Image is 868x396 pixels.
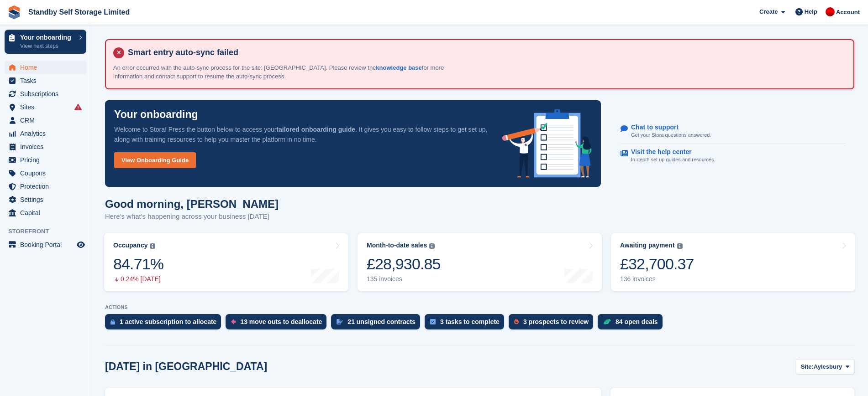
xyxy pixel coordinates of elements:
img: onboarding-info-6c161a55d2c0e0a8cae90662b2fe09162a5109e8cc188191df67fb4f79e88e88.svg [502,109,592,178]
img: stora-icon-8386f47178a22dfd0bd8f6a31ec36ba5ce8667c1dd55bd0f319d3a0aa187defe.svg [7,5,21,19]
p: ACTIONS [105,304,854,310]
a: 84 open deals [598,314,667,334]
a: menu [5,154,86,166]
img: Aaron Winter [826,7,835,16]
p: Your onboarding [114,109,198,120]
img: contract_signature_icon-13c848040528278c33f63329250d36e43548de30e8caae1d1a13099fd9432cc5.svg [337,319,343,324]
span: Subscriptions [20,87,75,100]
a: 21 unsigned contracts [331,314,425,334]
div: 3 prospects to review [523,318,589,325]
span: Capital [20,206,75,219]
span: Booking Portal [20,238,75,251]
button: Site: Aylesbury [796,359,854,374]
div: 84 open deals [615,318,658,325]
a: knowledge base [376,64,421,71]
a: menu [5,193,86,206]
div: 21 unsigned contracts [347,318,416,325]
a: Month-to-date sales £28,930.85 135 invoices [358,233,602,291]
a: 13 move outs to deallocate [226,314,331,334]
a: menu [5,114,86,127]
a: Preview store [75,239,86,250]
a: Occupancy 84.71% 0.24% [DATE] [104,233,348,291]
h1: Good morning, [PERSON_NAME] [105,198,279,210]
span: Coupons [20,167,75,180]
i: Smart entry sync failures have occurred [74,103,82,111]
a: menu [5,87,86,100]
span: Tasks [20,74,75,87]
a: Your onboarding View next steps [5,30,86,54]
img: icon-info-grey-7440780725fd019a000dd9b08b2336e03edf1995a4989e88bcd33f0948082b44.svg [429,243,435,249]
p: Get your Stora questions answered. [631,131,711,139]
span: Settings [20,193,75,206]
a: 3 prospects to review [509,314,598,334]
div: £32,700.37 [620,255,694,273]
span: Storefront [8,227,91,236]
div: 136 invoices [620,275,694,283]
a: menu [5,206,86,219]
a: Visit the help center In-depth set up guides and resources. [621,144,846,168]
p: Here's what's happening across your business [DATE] [105,211,279,222]
span: Account [836,8,860,17]
div: £28,930.85 [367,255,441,273]
div: 84.71% [113,255,163,273]
img: icon-info-grey-7440780725fd019a000dd9b08b2336e03edf1995a4989e88bcd33f0948082b44.svg [150,243,155,249]
span: Home [20,61,75,74]
p: Chat to support [631,123,704,131]
span: CRM [20,114,75,127]
p: Welcome to Stora! Press the button below to access your . It gives you easy to follow steps to ge... [114,124,488,144]
div: Occupancy [113,242,147,249]
span: Analytics [20,127,75,140]
h4: Smart entry auto-sync failed [124,47,846,58]
img: active_subscription_to_allocate_icon-d502201f5373d7db506a760aba3b589e785aa758c864c3986d89f69b8ff3... [110,319,115,325]
p: In-depth set up guides and resources. [631,156,715,164]
div: 0.24% [DATE] [113,275,163,283]
span: Pricing [20,154,75,166]
div: 135 invoices [367,275,441,283]
p: Your onboarding [20,34,74,41]
a: Awaiting payment £32,700.37 136 invoices [611,233,855,291]
span: Create [759,7,778,16]
div: 3 tasks to complete [440,318,500,325]
div: Awaiting payment [620,242,675,249]
strong: tailored onboarding guide [276,126,355,133]
a: menu [5,101,86,113]
div: 13 move outs to deallocate [240,318,322,325]
a: Chat to support Get your Stora questions answered. [621,119,846,144]
img: prospect-51fa495bee0391a8d652442698ab0144808aea92771e9ea1ae160a38d050c398.svg [514,319,519,324]
a: View Onboarding Guide [114,152,196,168]
a: menu [5,238,86,251]
a: menu [5,180,86,193]
img: icon-info-grey-7440780725fd019a000dd9b08b2336e03edf1995a4989e88bcd33f0948082b44.svg [677,243,683,249]
h2: [DATE] in [GEOGRAPHIC_DATA] [105,360,267,373]
span: Sites [20,101,75,113]
p: View next steps [20,42,74,50]
img: task-75834270c22a3079a89374b754ae025e5fb1db73e45f91037f5363f120a921f8.svg [430,319,436,324]
span: Site: [801,362,814,371]
span: Invoices [20,140,75,153]
p: An error occurred with the auto-sync process for the site: [GEOGRAPHIC_DATA]. Please review the f... [113,63,456,81]
span: Help [805,7,817,16]
p: Visit the help center [631,148,708,156]
a: menu [5,127,86,140]
a: 1 active subscription to allocate [105,314,226,334]
a: 3 tasks to complete [425,314,509,334]
div: Month-to-date sales [367,242,427,249]
a: menu [5,140,86,153]
div: 1 active subscription to allocate [120,318,216,325]
a: menu [5,74,86,87]
span: Aylesbury [814,362,842,371]
img: move_outs_to_deallocate_icon-f764333ba52eb49d3ac5e1228854f67142a1ed5810a6f6cc68b1a99e826820c5.svg [231,319,236,324]
a: Standby Self Storage Limited [25,5,133,20]
a: menu [5,167,86,180]
span: Protection [20,180,75,193]
a: menu [5,61,86,74]
img: deal-1b604bf984904fb50ccaf53a9ad4b4a5d6e5aea283cecdc64d6e3604feb123c2.svg [603,319,611,325]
